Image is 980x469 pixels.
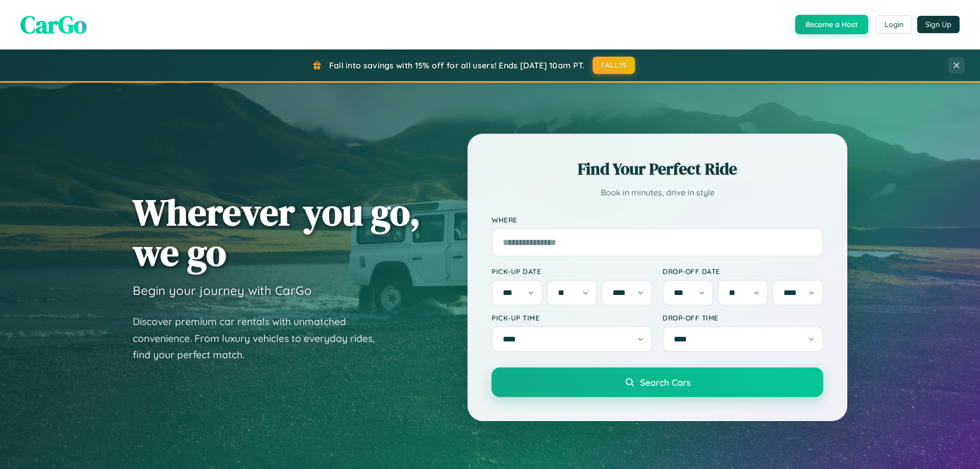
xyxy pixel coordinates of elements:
h3: Begin your journey with CarGo [133,283,312,298]
h1: Wherever you go, we go [133,192,421,273]
label: Pick-up Date [492,267,652,276]
button: Search Cars [492,367,823,397]
span: CarGo [20,8,87,41]
p: Discover premium car rentals with unmatched convenience. From luxury vehicles to everyday rides, ... [133,313,388,363]
label: Pick-up Time [492,313,652,322]
p: Book in minutes, drive in style [492,185,823,200]
button: Login [876,15,912,34]
label: Drop-off Time [663,313,823,322]
h2: Find Your Perfect Ride [492,158,823,180]
button: FALL15 [593,57,635,74]
label: Where [492,215,823,224]
span: Fall into savings with 15% off for all users! Ends [DATE] 10am PT. [329,60,585,70]
button: Become a Host [795,15,868,34]
label: Drop-off Date [663,267,823,276]
button: Sign Up [917,16,960,33]
span: Search Cars [640,377,691,388]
